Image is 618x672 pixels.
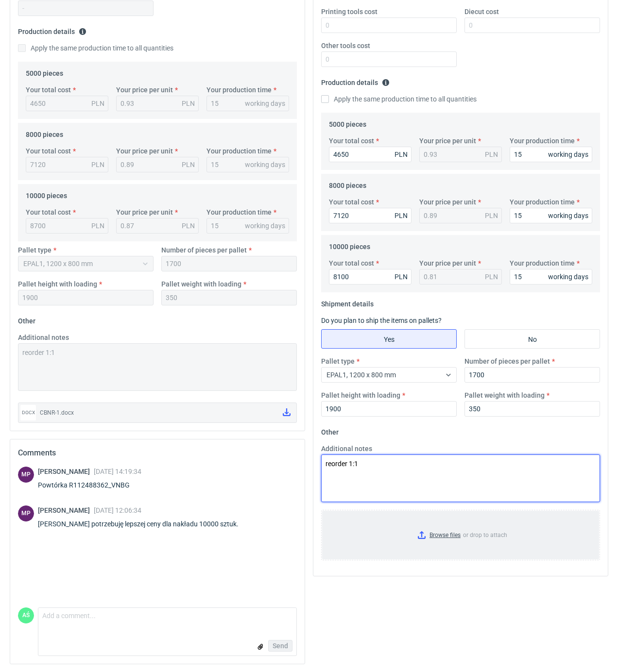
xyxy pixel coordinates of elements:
[18,607,34,623] div: Adrian Świerżewski
[419,258,476,268] label: Your price per unit
[18,467,34,483] figcaption: MP
[18,343,297,391] textarea: reorder 1:1
[464,401,600,417] input: 0
[26,188,67,200] legend: 10000 pieces
[464,329,600,349] label: No
[321,401,457,417] input: 0
[321,444,372,454] label: Additional notes
[38,506,94,514] span: [PERSON_NAME]
[18,505,34,521] figcaption: MP
[26,66,63,77] legend: 5000 pieces
[464,7,499,17] label: Diecut cost
[464,17,600,33] input: 0
[485,211,498,220] div: PLN
[485,150,498,159] div: PLN
[464,367,600,383] input: 0
[510,136,575,146] label: Your production time
[329,197,374,207] label: Your total cost
[182,160,195,169] div: PLN
[206,146,272,156] label: Your production time
[464,356,550,366] label: Number of pieces per pallet
[18,245,51,255] label: Pallet type
[510,269,592,285] input: 0
[329,239,370,251] legend: 10000 pieces
[329,136,374,146] label: Your total cost
[485,272,498,282] div: PLN
[321,317,442,324] label: Do you plan to ship the items on pallets?
[94,468,141,475] span: [DATE] 14:19:34
[321,424,339,436] legend: Other
[116,146,173,156] label: Your price per unit
[18,24,86,35] legend: Production details
[395,272,408,282] div: PLN
[116,207,173,217] label: Your price per unit
[161,279,241,289] label: Pallet weight with loading
[18,333,69,342] label: Additional notes
[548,150,588,159] div: working days
[321,296,374,308] legend: Shipment details
[321,329,457,349] label: Yes
[321,17,457,33] input: 0
[321,75,390,86] legend: Production details
[321,390,400,400] label: Pallet height with loading
[94,506,141,514] span: [DATE] 12:06:34
[161,245,247,255] label: Number of pieces per pallet
[18,467,34,483] div: Michał Palasek
[245,221,285,231] div: working days
[182,99,195,108] div: PLN
[91,99,104,108] div: PLN
[510,208,592,223] input: 0
[38,468,94,475] span: [PERSON_NAME]
[321,454,600,502] textarea: reorder 1:1
[419,136,476,146] label: Your price per unit
[116,85,173,95] label: Your price per unit
[206,207,272,217] label: Your production time
[18,279,97,289] label: Pallet height with loading
[91,160,104,169] div: PLN
[38,519,250,529] div: [PERSON_NAME] potrzebuję lepszej ceny dla nakładu 10000 sztuk.
[329,147,412,162] input: 0
[26,85,71,95] label: Your total cost
[20,405,36,420] div: docx
[321,51,457,67] input: 0
[321,94,477,104] label: Apply the same production time to all quantities
[91,221,104,231] div: PLN
[510,197,575,207] label: Your production time
[419,197,476,207] label: Your price per unit
[395,211,408,220] div: PLN
[329,269,412,285] input: 0
[321,41,370,50] label: Other tools cost
[245,99,285,108] div: working days
[326,371,396,379] span: EPAL1, 1200 x 800 mm
[329,258,374,268] label: Your total cost
[206,85,272,95] label: Your production time
[26,146,71,156] label: Your total cost
[548,272,588,282] div: working days
[18,505,34,521] div: Michał Palasek
[268,640,292,652] button: Send
[329,208,412,223] input: 0
[18,43,173,53] label: Apply the same production time to all quantities
[548,211,588,220] div: working days
[245,160,285,169] div: working days
[18,313,35,325] legend: Other
[329,178,366,189] legend: 8000 pieces
[26,127,63,138] legend: 8000 pieces
[321,356,355,366] label: Pallet type
[18,447,297,459] h2: Comments
[322,510,600,560] label: or drop to attach
[464,390,545,400] label: Pallet weight with loading
[40,408,275,418] div: CBNR-1.docx
[38,480,141,490] div: Powtórka R112488362_VNBG
[182,221,195,231] div: PLN
[273,642,288,649] span: Send
[321,7,378,17] label: Printing tools cost
[26,207,71,217] label: Your total cost
[510,258,575,268] label: Your production time
[329,117,366,128] legend: 5000 pieces
[510,147,592,162] input: 0
[18,607,34,623] figcaption: AŚ
[395,150,408,159] div: PLN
